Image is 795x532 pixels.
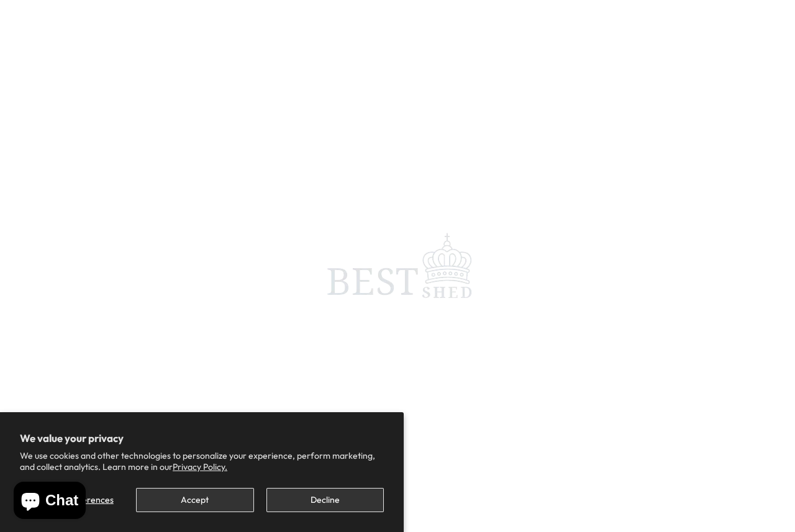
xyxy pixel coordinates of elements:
[20,450,384,472] p: We use cookies and other technologies to personalize your experience, perform marketing, and coll...
[10,482,89,522] inbox-online-store-chat: Shopify online store chat
[173,461,227,472] a: Privacy Policy.
[20,432,384,444] h2: We value your privacy
[266,488,384,512] button: Decline
[136,488,253,512] button: Accept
